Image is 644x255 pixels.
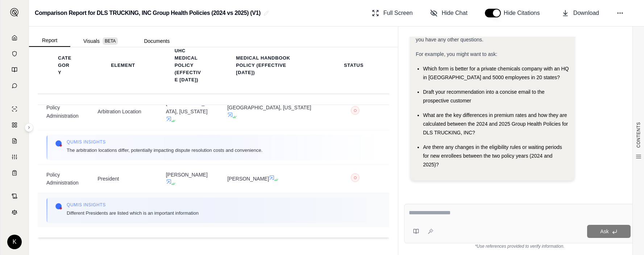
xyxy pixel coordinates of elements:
span: For example, you might want to ask: [416,51,497,57]
span: Policy Administration [46,104,80,120]
div: *Use references provided to verify information. [404,243,635,249]
span: Download [573,9,599,17]
span: Different Presidents are listed which is an important information [67,209,199,217]
span: Policy Administration [46,171,80,187]
th: Element [102,57,144,73]
span: Hide Chat [442,9,468,17]
th: UHC Medical Policy (Effective [DATE]) [166,43,210,88]
a: Documents Vault [5,46,24,61]
a: Chat [5,78,24,93]
a: Contract Analysis [5,189,24,203]
span: [GEOGRAPHIC_DATA], [US_STATE] [227,104,312,120]
span: [PERSON_NAME] [227,175,312,183]
span: The arbitration locations differ, potentially impacting dispute resolution costs and convenience. [67,146,262,154]
span: Qumis INSIGHTS [67,202,199,208]
img: Qumis [55,140,62,147]
a: Claim Coverage [5,134,24,148]
a: Coverage Table [5,166,24,180]
span: CONTENTS [636,122,641,148]
span: [GEOGRAPHIC_DATA], [US_STATE] [166,99,210,124]
span: Which form is better for a private chemicals company with an HQ in [GEOGRAPHIC_DATA] and 5000 emp... [423,66,569,80]
button: ○ [351,106,360,117]
h2: Comparison Report for DLS TRUCKING, INC Group Health Policies (2024 vs 2025) (V1) [35,7,261,20]
span: Qumis INSIGHTS [67,139,262,145]
img: Expand sidebar [10,8,19,17]
a: Policy Comparisons [5,118,24,132]
a: Legal Search Engine [5,205,24,219]
span: Are there any changes in the eligibility rules or waiting periods for new enrollees between the t... [423,144,562,167]
span: [PERSON_NAME] [166,171,210,187]
div: K [7,235,22,249]
span: President [97,175,148,183]
th: Category [49,50,80,81]
span: Full Screen [383,9,413,17]
button: Visuals [70,35,131,47]
a: Home [5,31,24,45]
th: Status [335,57,372,73]
button: Expand sidebar [25,123,33,132]
span: What are the key differences in premium rates and how they are calculated between the 2024 and 20... [423,112,568,135]
button: Documents [131,35,183,47]
a: Single Policy [5,102,24,116]
a: Prompt Library [5,62,24,77]
button: Download [559,6,602,20]
a: Custom Report [5,150,24,164]
button: Ask [587,225,631,238]
button: Expand sidebar [7,5,22,20]
span: Hide Citations [504,9,544,17]
span: Ask [600,228,608,234]
button: Full Screen [369,6,416,20]
button: Hide Chat [427,6,470,20]
button: Report [29,35,70,47]
span: Draft your recommendation into a concise email to the prospective customer [423,89,544,104]
button: ○ [351,173,360,185]
th: Medical Handbook Policy (Effective [DATE]) [227,50,312,81]
span: Arbitration Location [97,108,148,116]
span: ○ [353,108,357,113]
img: Qumis [55,203,62,210]
span: BETA [103,37,118,45]
span: ○ [353,175,357,181]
